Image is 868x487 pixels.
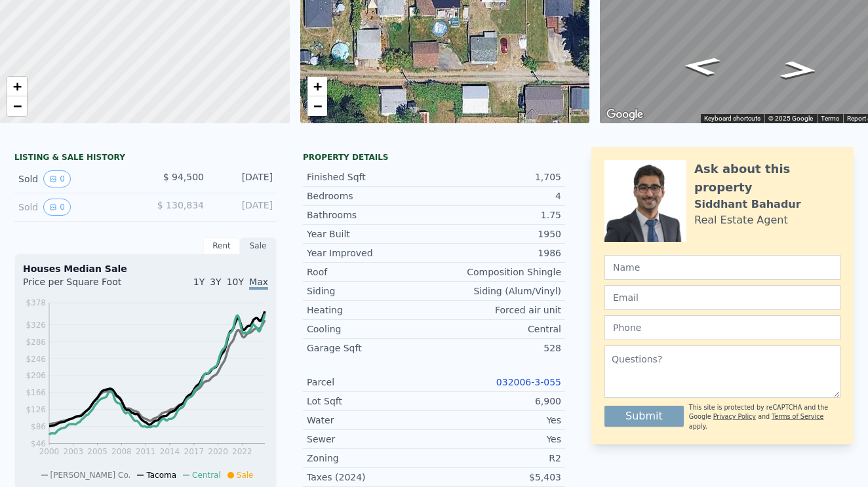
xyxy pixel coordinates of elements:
[307,471,434,484] div: Taxes (2024)
[203,237,240,254] div: Rent
[214,170,273,187] div: [DATE]
[307,77,327,96] a: Zoom in
[111,447,132,456] tspan: 2008
[604,406,684,427] button: Submit
[434,452,561,465] div: R2
[768,115,813,122] span: © 2025 Google
[307,96,327,116] a: Zoom out
[23,275,146,296] div: Price per Square Foot
[307,433,434,446] div: Sewer
[18,199,135,216] div: Sold
[31,439,46,448] tspan: $46
[694,197,801,212] div: Siddhant Bahadur
[434,265,561,279] div: Composition Shingle
[434,189,561,203] div: 4
[434,433,561,446] div: Yes
[136,447,156,456] tspan: 2011
[87,447,108,456] tspan: 2005
[307,170,434,184] div: Finished Sqft
[193,277,205,287] span: 1Y
[434,471,561,484] div: $5,403
[160,447,180,456] tspan: 2014
[307,452,434,465] div: Zoning
[307,227,434,241] div: Year Built
[694,212,788,228] div: Real Estate Agent
[249,277,268,290] span: Max
[694,160,840,197] div: Ask about this property
[603,106,646,123] img: Google
[307,395,434,408] div: Lot Sqft
[764,56,833,83] path: Go West, S Melrose St
[307,246,434,260] div: Year Improved
[307,208,434,222] div: Bathrooms
[14,152,277,165] div: LISTING & SALE HISTORY
[26,388,46,397] tspan: $166
[434,414,561,427] div: Yes
[713,413,756,420] a: Privacy Policy
[31,422,46,431] tspan: $86
[237,471,254,480] span: Sale
[307,189,434,203] div: Bedrooms
[192,471,221,480] span: Central
[603,106,646,123] a: Open this area in Google Maps (opens a new window)
[434,303,561,317] div: Forced air unit
[208,447,228,456] tspan: 2020
[604,315,840,340] input: Phone
[184,447,205,456] tspan: 2017
[704,114,760,123] button: Keyboard shortcuts
[214,199,273,216] div: [DATE]
[434,227,561,241] div: 1950
[26,355,46,364] tspan: $246
[13,98,22,114] span: −
[39,447,60,456] tspan: 2000
[13,78,22,94] span: +
[434,341,561,355] div: 528
[821,115,839,122] a: Terms (opens in new tab)
[434,284,561,298] div: Siding (Alum/Vinyl)
[50,471,131,480] span: [PERSON_NAME] Co.
[307,303,434,317] div: Heating
[434,246,561,260] div: 1986
[163,172,204,182] span: $ 94,500
[689,403,840,431] div: This site is protected by reCAPTCHA and the Google and apply.
[23,262,268,275] div: Houses Median Sale
[7,96,27,116] a: Zoom out
[604,285,840,310] input: Email
[303,152,565,163] div: Property details
[307,322,434,336] div: Cooling
[146,471,176,480] span: Tacoma
[64,447,84,456] tspan: 2003
[307,284,434,298] div: Siding
[7,77,27,96] a: Zoom in
[313,78,321,94] span: +
[434,322,561,336] div: Central
[26,321,46,330] tspan: $326
[604,255,840,280] input: Name
[43,199,71,216] button: View historical data
[434,170,561,184] div: 1,705
[26,338,46,347] tspan: $286
[210,277,221,287] span: 3Y
[307,414,434,427] div: Water
[307,341,434,355] div: Garage Sqft
[18,170,135,187] div: Sold
[434,395,561,408] div: 6,900
[26,371,46,380] tspan: $206
[227,277,244,287] span: 10Y
[772,413,823,420] a: Terms of Service
[496,377,561,387] a: 032006-3-055
[26,405,46,414] tspan: $126
[26,298,46,307] tspan: $378
[43,170,71,187] button: View historical data
[157,200,204,210] span: $ 130,834
[434,208,561,222] div: 1.75
[240,237,277,254] div: Sale
[307,265,434,279] div: Roof
[307,376,434,389] div: Parcel
[667,52,736,79] path: Go East, S Melrose St
[313,98,321,114] span: −
[232,447,252,456] tspan: 2022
